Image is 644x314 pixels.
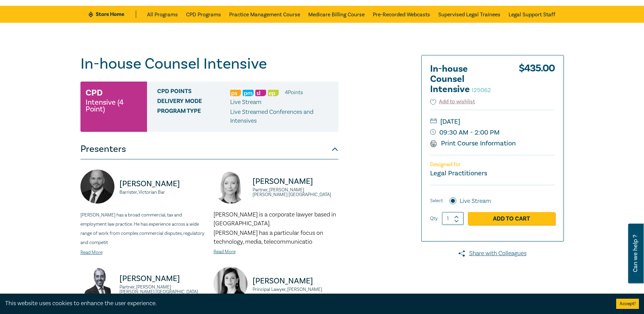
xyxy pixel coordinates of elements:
img: https://s3.ap-southeast-2.amazonaws.com/leo-cussen-store-production-content/Contacts/Belinda%20Si... [214,267,247,301]
small: [DATE] [430,116,555,127]
img: Ethics & Professional Responsibility [268,90,279,96]
small: Principal Lawyer, [PERSON_NAME] [253,287,338,292]
h1: In-house Counsel Intensive [80,55,338,73]
span: CPD Points [157,88,230,97]
span: [PERSON_NAME] is a corporate lawyer based in [GEOGRAPHIC_DATA]. [214,211,336,227]
p: Designed for [430,161,555,168]
a: Read More [80,249,103,256]
p: [PERSON_NAME] [253,176,338,187]
a: Pre-Recorded Webcasts [373,6,430,23]
small: Partner, [PERSON_NAME] [PERSON_NAME] [GEOGRAPHIC_DATA] [253,188,338,197]
button: Add to wishlist [430,98,475,106]
span: [PERSON_NAME] has a broad commercial, tax and employment law practice. He has experience across a... [80,212,204,246]
small: Partner, [PERSON_NAME] [PERSON_NAME] [GEOGRAPHIC_DATA] [119,285,205,294]
h2: In-house Counsel Intensive [430,64,505,94]
a: Store Home [89,11,136,18]
span: Live Stream [230,98,261,106]
img: Substantive Law [255,90,266,96]
img: https://s3.ap-southeast-2.amazonaws.com/leo-cussen-store-production-content/Contacts/Csaba%20Bara... [80,170,114,204]
h3: CPD [86,87,103,99]
span: Program type [157,108,230,125]
small: Intensive (4 Point) [86,99,142,112]
label: Qty [430,215,438,222]
a: Print Course Information [430,139,516,148]
a: Add to Cart [468,212,555,225]
a: Supervised Legal Trainees [438,6,500,23]
p: [PERSON_NAME] [253,276,338,286]
button: Presenters [80,139,338,159]
p: [PERSON_NAME] [119,273,205,284]
img: Practice Management & Business Skills [243,90,254,96]
label: Live Stream [460,197,491,206]
span: [PERSON_NAME] has a particular focus on technology, media, telecommunicatio [214,229,323,246]
a: Read More [214,249,236,255]
img: Professional Skills [230,90,241,96]
a: Legal Support Staff [509,6,555,23]
input: 1 [442,212,464,225]
img: https://s3.ap-southeast-2.amazonaws.com/leo-cussen-store-production-content/Contacts/Lisa%20Fitzg... [214,170,247,204]
a: Medicare Billing Course [308,6,365,23]
small: I25062 [472,86,491,94]
span: Can we help ? [632,228,639,279]
a: CPD Programs [186,6,221,23]
button: Accept cookies [616,299,639,309]
small: 09:30 AM - 2:00 PM [430,127,555,138]
small: Barrister, Victorian Bar [119,190,205,195]
li: 4 Point s [285,88,303,97]
div: $ 435.00 [519,64,555,98]
p: Live Streamed Conferences and Intensives [230,108,333,125]
a: Share with Colleagues [421,249,564,258]
a: All Programs [147,6,178,23]
span: Select: [430,197,444,205]
small: Legal Practitioners [430,169,487,178]
div: This website uses cookies to enhance the user experience. [5,299,606,308]
img: https://s3.ap-southeast-2.amazonaws.com/leo-cussen-store-production-content/Contacts/Rajaee%20Rou... [80,267,114,301]
span: Delivery Mode [157,98,230,107]
p: [PERSON_NAME] [119,178,205,189]
a: Practice Management Course [229,6,300,23]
